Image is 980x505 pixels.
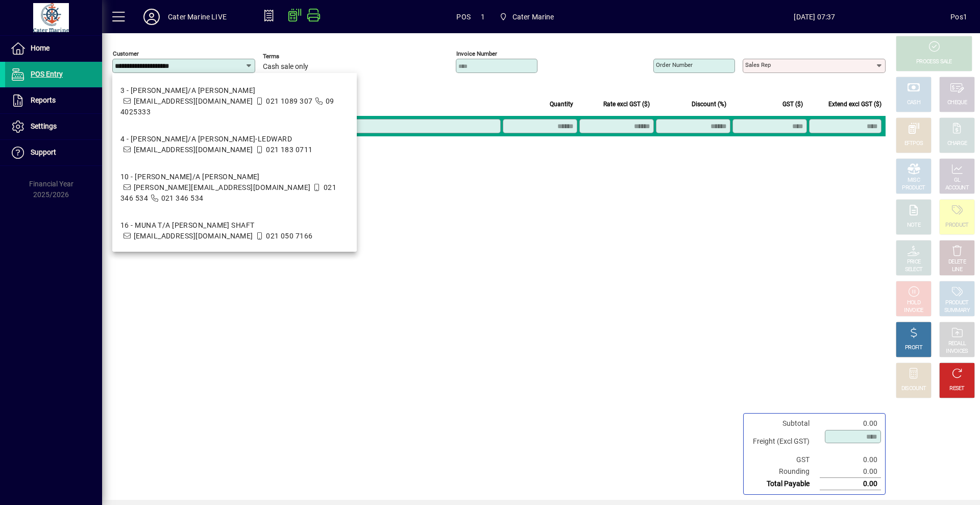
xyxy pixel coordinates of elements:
span: 021 346 534 [161,194,204,202]
span: [DATE] 07:37 [679,9,951,25]
div: DELETE [948,258,966,266]
span: Discount (%) [692,99,726,110]
span: Quantity [550,99,573,110]
span: Cater Marine [495,8,558,26]
span: Reports [31,96,56,104]
span: [EMAIL_ADDRESS][DOMAIN_NAME] [134,232,253,240]
div: 16 - MUNA T/A [PERSON_NAME] SHAFT [120,220,313,231]
td: Total Payable [748,478,820,490]
span: POS [456,9,471,25]
div: RECALL [948,340,966,348]
div: PRODUCT [945,222,968,229]
div: PROCESS SALE [916,58,952,66]
span: Cater Marine [512,9,554,25]
td: GST [748,454,820,466]
div: 10 - [PERSON_NAME]/A [PERSON_NAME] [120,172,349,182]
span: 1 [481,9,485,25]
div: HOLD [907,299,920,307]
mat-label: Sales rep [745,61,771,68]
mat-option: 16 - MUNA T/A MALCOM SHAFT [112,212,357,250]
div: LINE [952,266,962,274]
mat-label: Order number [656,61,693,68]
span: Home [31,44,50,52]
div: DISCOUNT [901,385,926,393]
span: Cash sale only [263,63,308,71]
td: Freight (Excl GST) [748,429,820,454]
div: CHARGE [947,140,967,148]
span: 021 050 7166 [266,232,312,240]
td: 0.00 [820,454,881,466]
span: [EMAIL_ADDRESS][DOMAIN_NAME] [134,97,253,105]
div: ACCOUNT [945,184,969,192]
span: 021 1089 307 [266,97,312,105]
mat-option: 4 - Amadis T/A LILY KOZMIAN-LEDWARD [112,126,357,163]
div: NOTE [907,222,920,229]
div: GL [954,177,961,184]
div: CASH [907,99,920,107]
div: PRICE [907,258,921,266]
td: 0.00 [820,478,881,490]
div: PRODUCT [945,299,968,307]
span: [EMAIL_ADDRESS][DOMAIN_NAME] [134,146,253,154]
div: INVOICE [904,307,923,315]
mat-label: Customer [113,50,139,57]
div: PROFIT [905,344,922,352]
span: 021 183 0711 [266,146,312,154]
mat-option: 51 - Flashgirl T/A Warwick Tompkins [112,250,357,287]
div: SELECT [905,266,923,274]
div: Cater Marine LIVE [168,9,227,25]
span: Settings [31,122,57,130]
a: Reports [5,88,102,113]
span: Rate excl GST ($) [603,99,650,110]
div: MISC [908,177,920,184]
mat-option: 10 - ILANDA T/A Mike Pratt [112,163,357,212]
a: Settings [5,114,102,139]
span: Support [31,148,56,156]
td: 0.00 [820,418,881,429]
div: INVOICES [946,348,968,355]
div: SUMMARY [944,307,970,315]
span: Terms [263,53,324,60]
td: Subtotal [748,418,820,429]
div: Pos1 [950,9,967,25]
td: 0.00 [820,466,881,478]
div: 3 - [PERSON_NAME]/A [PERSON_NAME] [120,85,349,96]
a: Home [5,36,102,61]
td: Rounding [748,466,820,478]
button: Profile [135,8,168,26]
span: [PERSON_NAME][EMAIL_ADDRESS][DOMAIN_NAME] [134,183,311,191]
span: POS Entry [31,70,63,78]
a: Support [5,140,102,165]
div: PRODUCT [902,184,925,192]
mat-option: 3 - SARRIE T/A ANTJE MULLER [112,77,357,126]
span: GST ($) [782,99,803,110]
div: CHEQUE [947,99,967,107]
mat-label: Invoice number [456,50,497,57]
div: RESET [949,385,965,393]
div: 4 - [PERSON_NAME]/A [PERSON_NAME]-LEDWARD [120,134,313,145]
div: EFTPOS [904,140,923,148]
span: Extend excl GST ($) [828,99,881,110]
